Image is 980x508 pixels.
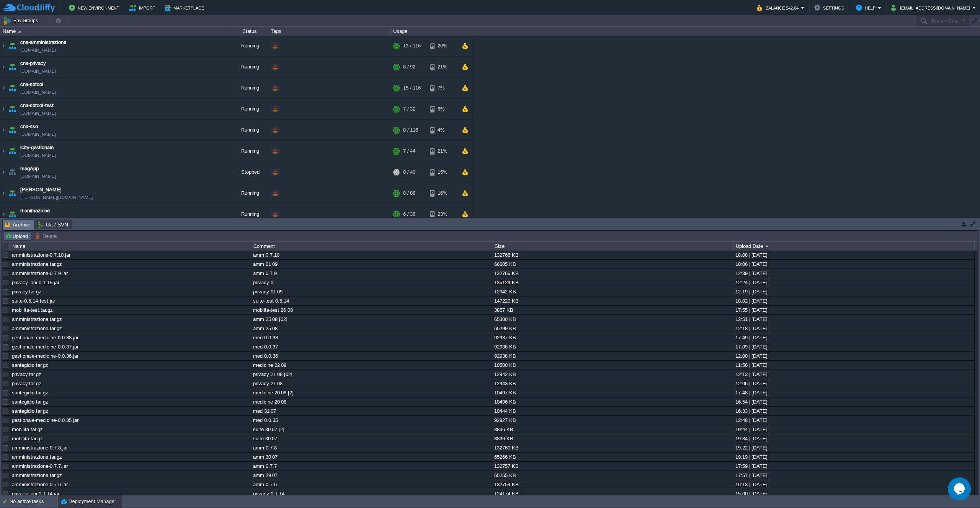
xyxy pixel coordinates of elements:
[230,99,268,119] div: Running
[733,296,974,305] div: 18:02 | [DATE]
[403,36,421,56] div: 13 / 116
[0,36,7,56] img: AMDAwAAAACH5BAEAAAAALAAAAAABAAEAAAICRAEAOw==
[733,287,974,296] div: 12:19 | [DATE]
[492,480,733,489] div: 132754 KB
[733,471,974,480] div: 17:57 | [DATE]
[0,78,7,98] img: AMDAwAAAACH5BAEAAAAALAAAAAABAAEAAAICRAEAOw==
[12,436,43,441] a: mobilita.tar.gz
[12,326,62,331] a: amministrazione.tar.gz
[12,270,68,276] a: amministrazione-0.7.9.jar
[12,390,48,396] a: santegidio.tar.gz
[891,3,972,12] button: [EMAIL_ADDRESS][DOMAIN_NAME]
[251,407,492,415] div: med 31 07
[251,333,492,342] div: med 0.0.38
[492,296,733,305] div: 147220 KB
[20,81,43,88] span: cna-sbtool
[251,287,492,296] div: privacy 01 09
[7,36,18,56] img: AMDAwAAAACH5BAEAAAAALAAAAAABAAEAAAICRAEAOw==
[129,3,158,12] button: Import
[251,397,492,406] div: medicine 20 08
[733,425,974,434] div: 19:44 | [DATE]
[251,425,492,434] div: suite 30 07 [2]
[35,233,59,239] button: Delete
[733,434,974,443] div: 19:34 | [DATE]
[20,215,56,222] a: [DOMAIN_NAME]
[251,315,492,324] div: amm 25 08 [02]
[12,316,62,322] a: amministrazione.tar.gz
[492,397,733,406] div: 10496 KB
[492,306,733,314] div: 3857 KB
[230,141,268,161] div: Running
[20,186,62,194] span: [PERSON_NAME]
[733,489,974,498] div: 15:00 | [DATE]
[430,99,455,119] div: 6%
[12,252,70,258] a: amministrazione-0.7.10.jar
[20,207,50,215] span: ri-animazione
[230,36,268,56] div: Running
[0,162,7,182] img: AMDAwAAAACH5BAEAAAAALAAAAAABAAEAAAICRAEAOw==
[251,480,492,489] div: amm 0.7.6
[20,39,66,46] a: cna-amministrazione
[251,434,492,443] div: suite 30 07
[20,173,56,180] a: [DOMAIN_NAME]
[733,379,974,388] div: 12:06 | [DATE]
[733,306,974,314] div: 17:55 | [DATE]
[492,416,733,425] div: 92927 KB
[7,78,18,98] img: AMDAwAAAACH5BAEAAAAALAAAAAABAAEAAAICRAEAOw==
[3,3,55,13] img: CloudJiffy
[430,57,455,77] div: 21%
[12,307,53,313] a: mobilita-test.tar.gz
[430,120,455,140] div: 4%
[391,27,472,36] div: Usage
[492,287,733,296] div: 12942 KB
[20,60,46,67] a: cna-privacy
[251,416,492,425] div: med 0.0.35
[251,388,492,397] div: medicine 20 08 [2]
[12,335,78,340] a: gestionale-medicine-0.0.38.jar
[252,242,492,251] div: Comment
[10,242,251,251] div: Name
[230,204,268,225] div: Running
[20,109,56,117] a: [DOMAIN_NAME]
[7,204,18,225] img: AMDAwAAAACH5BAEAAAAALAAAAAABAAEAAAICRAEAOw==
[814,3,846,12] button: Settings
[7,141,18,161] img: AMDAwAAAACH5BAEAAAAALAAAAAABAAEAAAICRAEAOw==
[403,120,418,140] div: 8 / 116
[403,162,415,182] div: 0 / 40
[7,183,18,204] img: AMDAwAAAACH5BAEAAAAALAAAAAABAAEAAAICRAEAOw==
[733,269,974,278] div: 12:39 | [DATE]
[492,388,733,397] div: 10497 KB
[733,361,974,370] div: 11:56 | [DATE]
[12,491,59,497] a: privacy_api-0.1.14.jar
[12,408,48,414] a: santegidio.tar.gz
[492,443,733,452] div: 132760 KB
[251,361,492,370] div: medicine 22 08
[403,204,415,225] div: 6 / 36
[733,453,974,461] div: 19:19 | [DATE]
[20,194,93,201] a: [PERSON_NAME][DOMAIN_NAME]
[7,120,18,140] img: AMDAwAAAACH5BAEAAAAALAAAAAABAAEAAAICRAEAOw==
[5,220,31,230] span: Archive
[12,353,78,359] a: gestionale-medicine-0.0.36.jar
[733,324,974,333] div: 12:18 | [DATE]
[12,289,41,295] a: privacy.tar.gz
[403,57,415,77] div: 8 / 92
[20,46,56,54] a: [DOMAIN_NAME]
[3,15,41,26] button: Env Groups
[492,361,733,370] div: 10500 KB
[20,102,54,109] a: cna-sbtool-test
[12,344,78,350] a: gestionale-medicine-0.0.37.jar
[734,242,974,251] div: Upload Date
[0,141,7,161] img: AMDAwAAAACH5BAEAAAAALAAAAAABAAEAAAICRAEAOw==
[948,477,972,500] iframe: chat widget
[165,3,206,12] button: Marketplace
[12,463,68,469] a: amministrazione-0.7.7.jar
[733,370,974,379] div: 12:13 | [DATE]
[20,144,54,151] a: icity-gestionale
[251,453,492,461] div: amm 30 07
[430,204,455,225] div: 23%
